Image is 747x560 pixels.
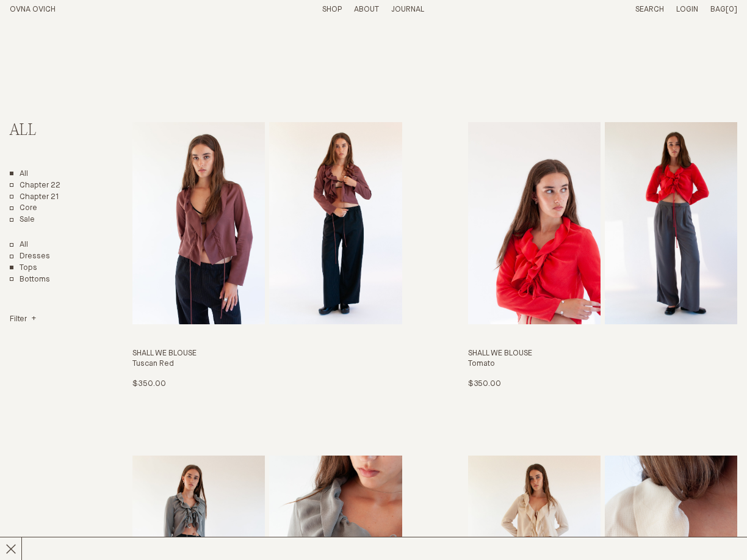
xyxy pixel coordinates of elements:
a: Sale [10,215,35,225]
a: Shop [322,5,342,13]
h3: Shall We Blouse [132,349,402,359]
a: Journal [391,5,424,13]
span: $350.00 [132,380,165,388]
h4: Tuscan Red [132,359,402,369]
img: Shall We Blouse [132,122,265,324]
a: Login [676,5,698,13]
summary: Filter [10,315,36,325]
a: All [10,169,28,180]
a: Show All [10,240,28,250]
span: Bag [710,5,726,13]
a: Home [10,5,56,13]
a: Dresses [10,252,50,262]
a: Search [635,5,664,13]
h3: Shall We Blouse [468,349,737,359]
summary: About [354,5,379,15]
a: Tops [10,263,37,274]
a: Shall We Blouse [468,122,737,390]
a: Bottoms [10,275,50,285]
a: Chapter 21 [10,192,59,203]
h2: All [10,122,92,140]
a: Chapter 22 [10,181,60,191]
a: Shall We Blouse [132,122,402,390]
h4: Tomato [468,359,737,369]
img: Shall We Blouse [468,122,601,324]
span: [0] [726,5,737,13]
a: Core [10,203,37,214]
span: $350.00 [468,380,501,388]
